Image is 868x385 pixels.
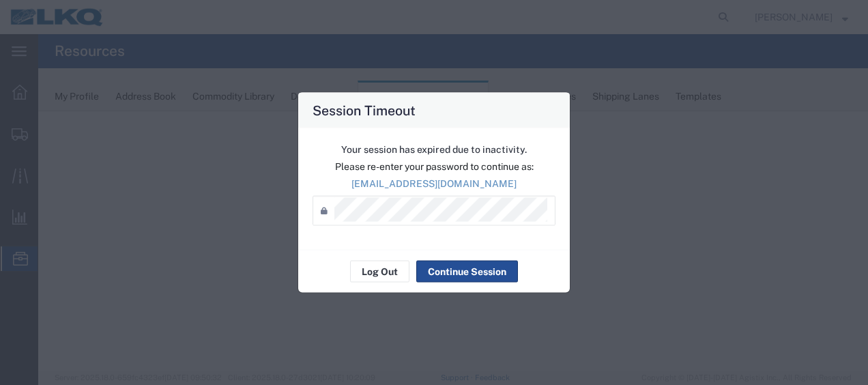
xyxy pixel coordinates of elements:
[350,261,409,283] button: Log Out
[313,160,555,174] p: Please re-enter your password to continue as:
[416,261,518,283] button: Continue Session
[313,177,555,191] p: [EMAIL_ADDRESS][DOMAIN_NAME]
[313,100,416,120] h4: Session Timeout
[313,143,555,157] p: Your session has expired due to inactivity.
